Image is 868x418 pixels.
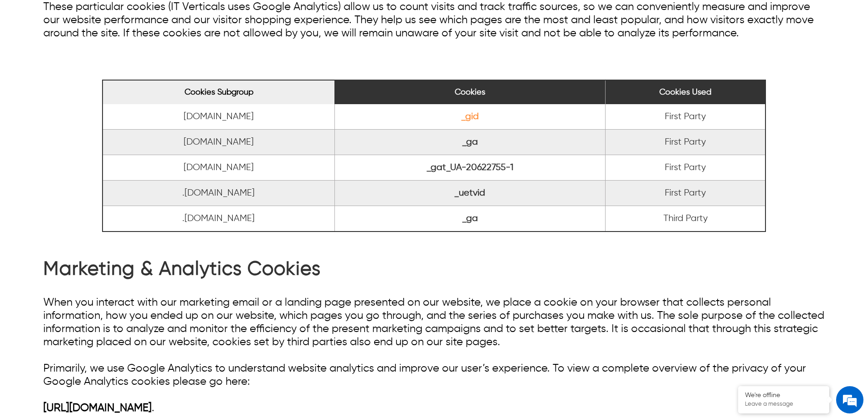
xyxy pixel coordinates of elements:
[745,401,822,408] p: Leave a message
[462,214,478,223] a: _ga
[454,188,485,198] a: _uetvid
[605,104,765,130] td: First Party
[426,163,514,172] a: _gat_UA-20622755-1
[72,238,116,245] em: Driven by SalesIQ
[462,137,478,147] a: _ga
[103,104,335,130] td: [DOMAIN_NAME]
[15,55,38,60] img: logo_Zg8I0qSkbAqR2WFHt3p6CTuqpyXMFPubPcD2OT02zFN43Cy9FUNNG3NEPhM_Q1qe_.png
[461,112,479,121] a: _gid
[149,5,171,26] div: Minimize live chat window
[605,180,765,206] td: First Party
[103,206,335,232] td: .[DOMAIN_NAME]
[605,129,765,155] td: First Party
[103,80,335,104] th: Cookies Subgroup
[63,239,69,244] img: salesiqlogo_leal7QplfZFryJ6FIlVepeu7OftD7mt8q6exU6-34PB8prfIgodN67KcxXM9Y7JQ_.png
[19,115,159,206] span: We are offline. Please leave us a message.
[745,392,822,399] div: We're offline
[43,258,825,285] h2: Marketing & Analytics Cookies
[605,80,765,104] th: Cookies Used
[605,206,765,232] td: Third Party
[103,129,335,155] td: [DOMAIN_NAME]
[605,155,765,180] td: First Party
[47,51,153,63] div: Leave a message
[43,0,825,40] p: These particular cookies (IT Verticals uses Google Analytics) allow us to count visits and track ...
[5,248,174,280] textarea: Type your message and click 'Submit'
[43,403,152,413] a: [URL][DOMAIN_NAME]
[103,155,335,180] td: [DOMAIN_NAME]
[134,280,165,292] em: Submit
[334,80,605,104] th: Cookies
[103,180,335,206] td: .[DOMAIN_NAME]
